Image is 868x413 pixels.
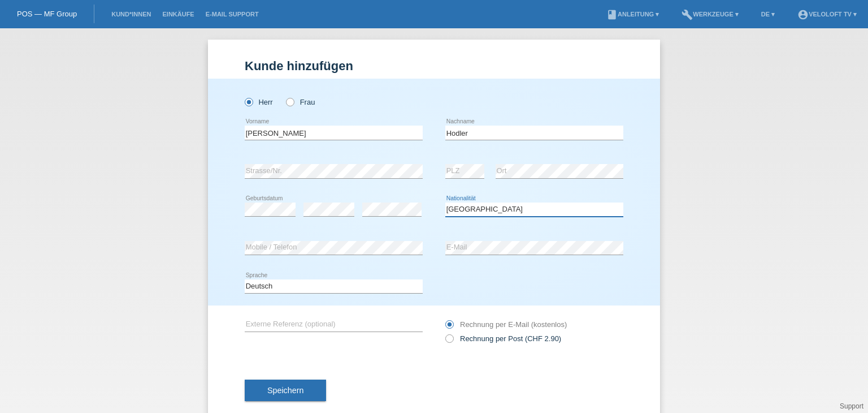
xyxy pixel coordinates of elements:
[445,320,453,334] input: Rechnung per E-Mail (kostenlos)
[245,98,273,106] label: Herr
[792,11,862,18] a: account_circleVeloLoft TV ▾
[676,11,744,18] a: buildWerkzeuge ▾
[286,98,293,105] input: Frau
[17,10,77,18] a: POS — MF Group
[797,9,809,20] i: account_circle
[756,11,780,18] a: DE ▾
[445,334,561,343] label: Rechnung per Post (CHF 2.90)
[267,386,303,395] span: Speichern
[445,334,453,349] input: Rechnung per Post (CHF 2.90)
[840,402,863,410] a: Support
[245,59,623,73] h1: Kunde hinzufügen
[606,9,618,20] i: book
[245,380,326,401] button: Speichern
[157,11,199,18] a: Einkäufe
[682,9,693,20] i: build
[286,98,315,106] label: Frau
[445,320,567,329] label: Rechnung per E-Mail (kostenlos)
[106,11,157,18] a: Kund*innen
[200,11,264,18] a: E-Mail Support
[245,98,252,105] input: Herr
[601,11,665,18] a: bookAnleitung ▾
